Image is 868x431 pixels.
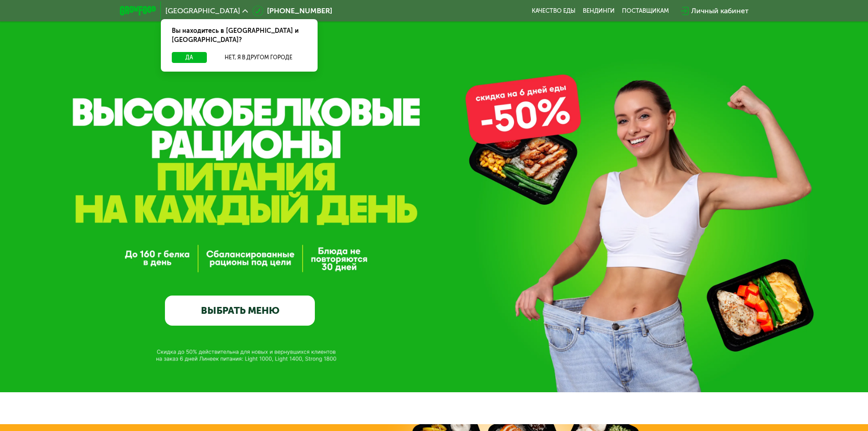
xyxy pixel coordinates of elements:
[622,7,669,15] div: поставщикам
[165,7,240,15] span: [GEOGRAPHIC_DATA]
[165,296,315,326] a: ВЫБРАТЬ МЕНЮ
[583,7,615,15] a: Вендинги
[172,52,207,63] button: Да
[161,19,318,52] div: Вы находитесь в [GEOGRAPHIC_DATA] и [GEOGRAPHIC_DATA]?
[252,5,332,16] a: [PHONE_NUMBER]
[211,52,307,63] button: Нет, я в другом городе
[532,7,575,15] a: Качество еды
[691,5,749,16] div: Личный кабинет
